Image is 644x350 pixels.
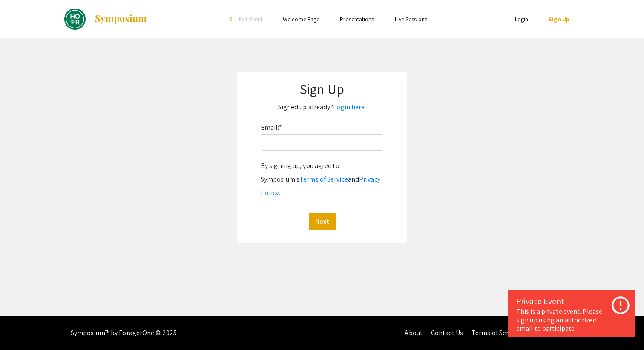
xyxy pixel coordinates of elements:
iframe: Chat [6,312,36,344]
a: Terms of Service [299,175,348,184]
a: Contact Us [431,328,463,337]
div: Private Event [516,295,627,307]
a: Terms of Service [471,328,520,337]
button: Next [309,213,336,230]
img: Symposium by ForagerOne [94,14,147,24]
a: DREAMS Spring 2025 [64,9,147,30]
a: Sign Up [549,15,569,23]
a: Presentations [340,15,374,23]
div: arrow_back_ios [230,17,235,22]
a: Privacy Policy [261,175,380,197]
div: This is a private event. Please sign up using an authorized email to participate. [516,307,627,333]
h1: Sign Up [245,81,399,97]
a: Live Sessions [395,15,427,23]
img: DREAMS Spring 2025 [64,9,86,30]
a: About [405,328,423,337]
span: Exit Event [239,15,262,23]
div: Symposium™ by ForagerOne © 2025 [71,316,177,350]
label: Email: [261,121,282,134]
a: Welcome Page [283,15,319,23]
a: Login [515,15,529,23]
p: Signed up already? [245,100,399,114]
a: Login here. [333,102,366,111]
div: By signing up, you agree to Symposium’s and . [261,159,383,200]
